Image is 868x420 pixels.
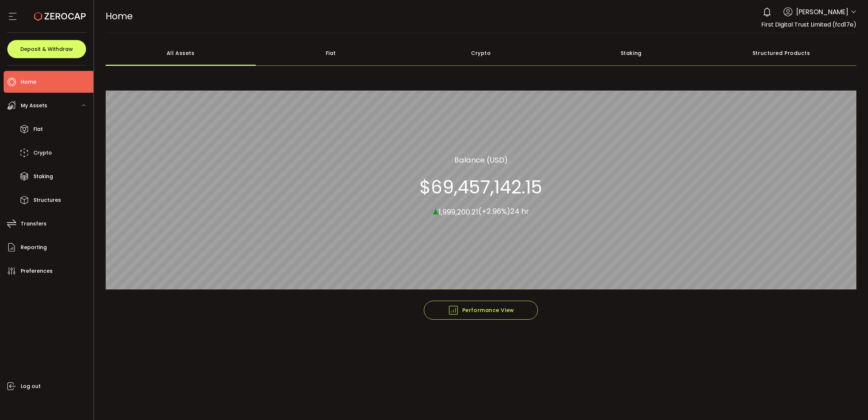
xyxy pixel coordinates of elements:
[21,266,53,276] span: Preferences
[33,195,61,205] span: Structures
[21,100,47,111] span: My Assets
[7,40,86,58] button: Deposit & Withdraw
[106,10,133,23] span: Home
[256,40,406,66] div: Fiat
[106,40,256,66] div: All Assets
[706,40,857,66] div: Structured Products
[478,206,510,216] span: (+2.96%)
[438,207,478,217] span: 1,999,200.21
[424,301,538,320] button: Performance View
[406,40,556,66] div: Crypto
[510,206,529,216] span: 24 hr
[33,171,53,182] span: Staking
[33,124,43,135] span: Fiat
[21,381,41,392] span: Log out
[556,40,706,66] div: Staking
[21,219,46,229] span: Transfers
[20,47,73,52] span: Deposit & Withdraw
[419,176,542,198] section: $69,457,142.15
[33,148,52,158] span: Crypto
[21,242,47,253] span: Reporting
[433,203,438,218] span: ▴
[832,385,868,420] iframe: Chat Widget
[761,20,856,29] span: First Digital Trust Limited (fcd17e)
[454,154,508,165] section: Balance (USD)
[448,305,514,316] span: Performance View
[21,77,36,87] span: Home
[796,7,848,17] span: [PERSON_NAME]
